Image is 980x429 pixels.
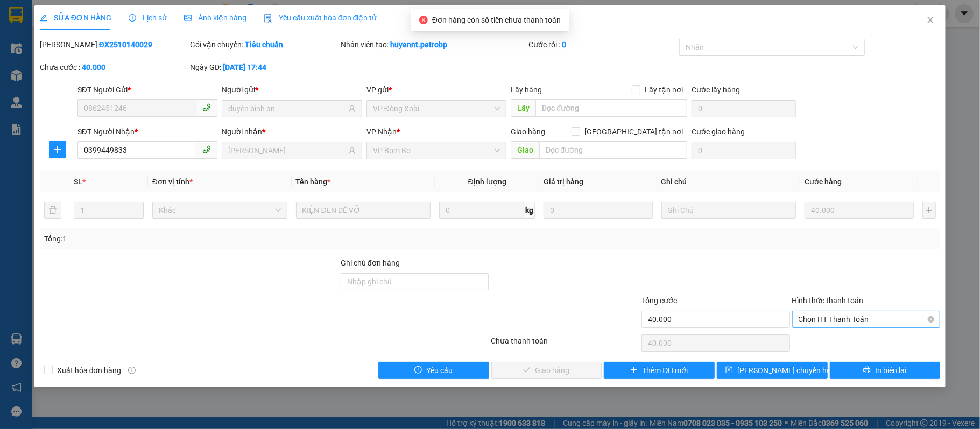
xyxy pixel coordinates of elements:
[928,316,934,323] span: close-circle
[580,126,687,138] span: [GEOGRAPHIC_DATA] tận nơi
[366,84,507,96] div: VP gửi
[692,85,740,94] label: Cước lấy hàng
[184,13,246,22] span: Ảnh kiện hàng
[49,141,66,158] button: plus
[228,103,346,115] input: Tên người gửi
[717,362,828,379] button: save[PERSON_NAME] chuyển hoàn
[641,296,677,305] span: Tổng cước
[44,202,61,219] button: delete
[159,202,281,218] span: Khác
[264,14,272,23] img: icon
[202,145,211,154] span: phone
[863,366,871,375] span: printer
[341,39,526,51] div: Nhân viên tạo:
[725,366,733,375] span: save
[490,335,640,354] div: Chưa thanh toán
[296,177,331,186] span: Tên hàng
[348,147,356,154] span: user
[922,202,936,219] button: plus
[491,362,602,379] button: checkGiao hàng
[222,84,362,96] div: Người gửi
[692,142,795,159] input: Cước giao hàng
[511,85,542,94] span: Lấy hàng
[468,177,506,186] span: Định lượng
[152,177,193,186] span: Đơn vị tính
[544,202,652,219] input: 0
[366,127,397,136] span: VP Nhận
[432,16,561,24] span: Đơn hàng còn số tiền chưa thanh toán
[390,40,447,49] b: huyennt.petrobp
[915,5,946,35] button: Close
[535,99,687,117] input: Dọc đường
[657,171,801,192] th: Ghi chú
[378,362,489,379] button: exclamation-circleYêu cầu
[792,296,864,305] label: Hình thức thanh toán
[640,84,687,96] span: Lấy tận nơi
[373,101,500,117] span: VP Đồng Xoài
[642,364,688,376] span: Thêm ĐH mới
[830,362,941,379] button: printerIn biên lai
[875,364,906,376] span: In biên lai
[44,233,379,245] div: Tổng: 1
[799,311,934,327] span: Chọn HT Thanh Toán
[190,39,339,51] div: Gói vận chuyển:
[373,142,500,159] span: VP Bom Bo
[524,202,535,219] span: kg
[40,14,47,22] span: edit
[805,177,842,186] span: Cước hàng
[604,362,715,379] button: plusThêm ĐH mới
[264,13,377,22] span: Yêu cầu xuất hóa đơn điện tử
[528,39,677,51] div: Cước rồi :
[228,145,346,156] input: Tên người nhận
[40,61,188,73] div: Chưa cước :
[630,366,638,375] span: plus
[50,145,66,154] span: plus
[40,39,188,51] div: [PERSON_NAME]:
[53,364,126,376] span: Xuất hóa đơn hàng
[129,14,136,22] span: clock-circle
[74,177,82,186] span: SL
[511,99,535,117] span: Lấy
[692,127,745,136] label: Cước giao hàng
[661,202,796,219] input: Ghi Chú
[190,61,339,73] div: Ngày GD:
[245,40,283,49] b: Tiêu chuẩn
[99,40,152,49] b: ĐX2510140029
[544,177,583,186] span: Giá trị hàng
[511,127,545,136] span: Giao hàng
[223,63,266,71] b: [DATE] 17:44
[296,202,431,219] input: VD: Bàn, Ghế
[805,202,913,219] input: 0
[348,105,356,112] span: user
[562,40,566,49] b: 0
[692,100,795,117] input: Cước lấy hàng
[40,13,111,22] span: SỬA ĐƠN HÀNG
[737,364,840,376] span: [PERSON_NAME] chuyển hoàn
[202,103,211,112] span: phone
[77,126,218,138] div: SĐT Người Nhận
[539,141,687,159] input: Dọc đường
[128,367,136,374] span: info-circle
[511,141,539,159] span: Giao
[419,16,428,24] span: close-circle
[414,366,422,375] span: exclamation-circle
[341,259,400,267] label: Ghi chú đơn hàng
[341,273,489,290] input: Ghi chú đơn hàng
[184,14,192,22] span: picture
[222,126,362,138] div: Người nhận
[77,84,218,96] div: SĐT Người Gửi
[926,16,935,24] span: close
[426,364,453,376] span: Yêu cầu
[82,63,105,71] b: 40.000
[129,13,167,22] span: Lịch sử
